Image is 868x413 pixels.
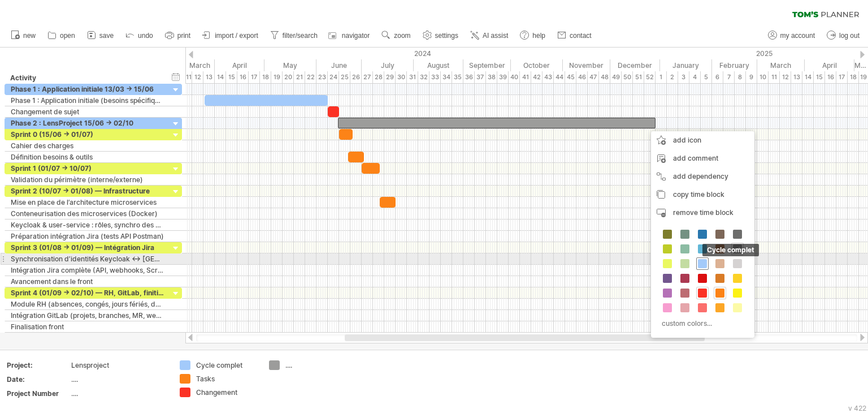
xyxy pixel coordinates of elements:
div: 51 [633,71,644,83]
div: Activity [10,72,163,84]
div: 4 [689,71,701,83]
div: 10 [757,71,769,83]
span: new [23,32,36,40]
div: 38 [486,71,497,83]
div: 15 [226,71,237,83]
div: Phase 1 : Application initiale 13/03 → 15/06 [11,84,164,94]
div: December 2024 [610,59,660,71]
div: 35 [452,71,463,83]
div: 8 [735,71,746,83]
span: help [532,32,545,40]
div: 32 [418,71,429,83]
div: 12 [780,71,791,83]
div: 13 [203,71,215,83]
a: settings [420,28,462,43]
div: May 2024 [264,59,316,71]
div: 17 [249,71,260,83]
div: August 2024 [414,59,463,71]
span: undo [138,32,153,40]
div: Phase 2 : LensProject 15/06 → 02/10 [11,118,164,128]
div: Lensproject [71,360,166,370]
div: Tasks [196,374,258,384]
a: save [84,28,117,43]
div: February 2025 [712,59,757,71]
div: 25 [339,71,350,83]
div: Conteneurisation des microservices (Docker) [11,208,164,219]
div: 2024 [68,48,660,59]
div: 18 [848,71,859,83]
div: Project Number [7,389,69,398]
a: log out [824,28,863,43]
div: 20 [283,71,294,83]
div: 26 [350,71,362,83]
a: new [8,28,39,43]
div: Préparation intégration Jira (tests API Postman) [11,231,164,242]
div: .... [71,375,166,384]
div: Avancement dans le front [11,276,164,287]
span: log out [839,32,860,40]
div: July 2024 [362,59,414,71]
div: add icon [651,131,754,149]
div: 14 [215,71,226,83]
div: .... [71,389,166,398]
div: 11 [769,71,780,83]
div: 17 [836,71,848,83]
div: Intégration GitLab (projets, branches, MR, webhooks,..) [11,310,164,321]
div: .... [285,360,347,370]
span: contact [570,32,592,40]
div: 2 [667,71,678,83]
div: 1 [656,71,667,83]
div: 30 [396,71,407,83]
div: Définition besoins & outils [11,152,164,162]
span: my account [780,32,815,40]
div: 27 [362,71,373,83]
span: navigator [342,32,370,40]
div: 52 [644,71,656,83]
div: 11 [181,71,192,83]
div: Validation du périmètre (interne/externe) [11,174,164,185]
div: 3 [678,71,689,83]
span: Cycle complet [702,244,759,256]
div: 18 [260,71,271,83]
a: contact [554,28,595,43]
a: zoom [379,28,414,43]
div: Sprint 3 (01/08 → 01/09) — Intégration Jira [11,242,164,253]
div: 41 [520,71,531,83]
div: 28 [373,71,384,83]
div: 7 [723,71,735,83]
span: save [99,32,114,40]
div: Module RH (absences, congés, jours fériés, deplacements) [11,299,164,309]
div: 39 [497,71,509,83]
div: 23 [316,71,328,83]
div: November 2024 [563,59,610,71]
div: Intégration Jira complète (API, webhooks, Scrum/Kanban, permissions) [11,265,164,276]
div: 36 [463,71,475,83]
div: Cahier des charges [11,140,164,151]
a: print [162,28,194,43]
div: 49 [610,71,622,83]
div: Synchronisation d’identités Keycloak ↔ [GEOGRAPHIC_DATA] ↔ User [11,253,164,264]
div: March 2024 [167,59,215,71]
div: Sprint 0 (15/06 → 01/07) [11,129,164,140]
div: 33 [429,71,441,83]
a: my account [765,28,818,43]
div: Changement [196,388,258,397]
div: 12 [192,71,203,83]
div: 40 [509,71,520,83]
a: undo [123,28,157,43]
div: Project: [7,360,69,370]
div: 5 [701,71,712,83]
div: add comment [651,149,754,167]
div: 42 [531,71,542,83]
div: January 2025 [660,59,712,71]
span: settings [435,32,458,40]
div: 45 [565,71,576,83]
div: 19 [271,71,283,83]
div: 22 [305,71,316,83]
div: 44 [554,71,565,83]
div: 16 [237,71,249,83]
div: 48 [599,71,610,83]
div: April 2024 [215,59,264,71]
div: April 2025 [805,59,854,71]
div: 14 [802,71,814,83]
